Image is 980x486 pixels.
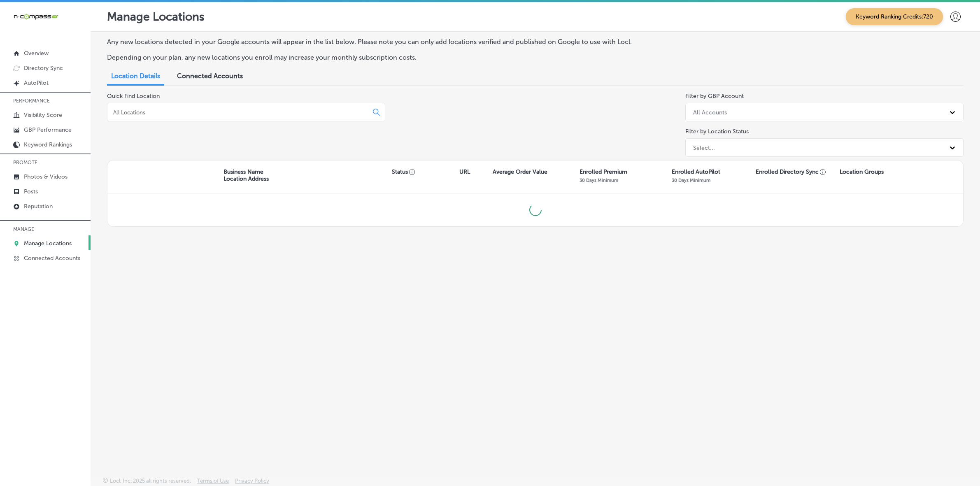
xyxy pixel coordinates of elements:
[223,168,269,182] p: Business Name Location Address
[24,50,49,57] p: Overview
[111,72,160,80] span: Location Details
[685,128,749,135] label: Filter by Location Status
[459,168,470,175] p: URL
[107,93,160,100] label: Quick Find Location
[24,173,68,180] p: Photos & Videos
[107,53,664,61] p: Depending on your plan, any new locations you enroll may increase your monthly subscription costs.
[846,8,943,25] span: Keyword Ranking Credits: 720
[177,72,243,80] span: Connected Accounts
[493,168,547,175] p: Average Order Value
[392,168,459,175] p: Status
[672,168,720,175] p: Enrolled AutoPilot
[107,38,664,46] p: Any new locations detected in your Google accounts will appear in the list below. Please note you...
[580,177,618,183] p: 30 Days Minimum
[112,109,366,116] input: All Locations
[24,188,38,195] p: Posts
[693,144,715,151] div: Select...
[24,112,62,119] p: Visibility Score
[693,109,727,116] div: All Accounts
[24,126,72,133] p: GBP Performance
[24,240,72,247] p: Manage Locations
[672,177,710,183] p: 30 Days Minimum
[840,168,884,175] p: Location Groups
[756,168,826,175] p: Enrolled Directory Sync
[580,168,627,175] p: Enrolled Premium
[110,478,191,484] p: Locl, Inc. 2025 all rights reserved.
[24,255,80,262] p: Connected Accounts
[24,65,63,72] p: Directory Sync
[24,141,72,148] p: Keyword Rankings
[24,203,53,210] p: Reputation
[107,10,205,23] p: Manage Locations
[24,79,49,86] p: AutoPilot
[685,93,744,100] label: Filter by GBP Account
[13,13,58,21] img: 660ab0bf-5cc7-4cb8-ba1c-48b5ae0f18e60NCTV_CLogo_TV_Black_-500x88.png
